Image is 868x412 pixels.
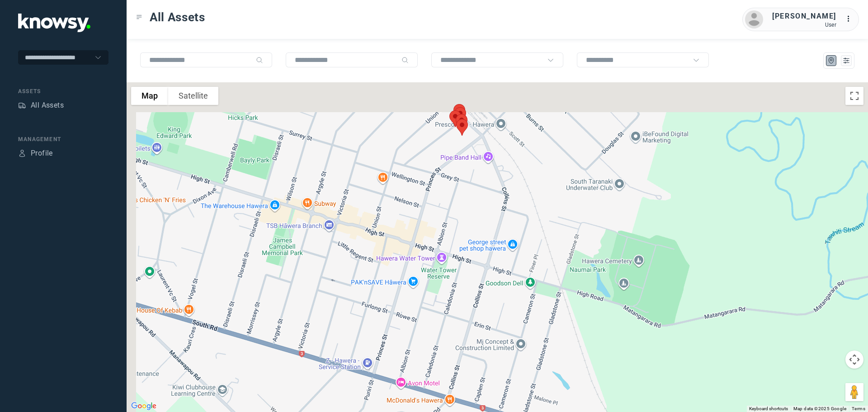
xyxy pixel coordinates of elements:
[772,11,836,22] div: [PERSON_NAME]
[18,149,26,157] div: Profile
[745,10,763,28] img: avatar.png
[31,148,53,159] div: Profile
[168,87,218,105] button: Show satellite imagery
[131,87,168,105] button: Show street map
[842,57,850,65] div: List
[827,57,835,65] div: Map
[18,101,26,109] div: Assets
[845,350,863,369] button: Map camera controls
[845,383,863,401] button: Drag Pegman onto the map to open Street View
[845,87,863,105] button: Toggle fullscreen view
[18,135,108,143] div: Management
[18,14,90,32] img: Application Logo
[845,14,856,24] div: :
[256,57,263,64] div: Search
[18,148,53,159] a: ProfileProfile
[793,406,846,411] span: Map data ©2025 Google
[846,15,855,22] tspan: ...
[150,9,205,25] span: All Assets
[136,14,142,20] div: Toggle Menu
[852,406,865,411] a: Terms (opens in new tab)
[129,400,159,412] a: Open this area in Google Maps (opens a new window)
[401,57,409,64] div: Search
[31,100,64,111] div: All Assets
[129,400,159,412] img: Google
[749,406,788,412] button: Keyboard shortcuts
[18,87,108,95] div: Assets
[772,22,836,28] div: User
[18,100,64,111] a: AssetsAll Assets
[845,14,856,26] div: :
